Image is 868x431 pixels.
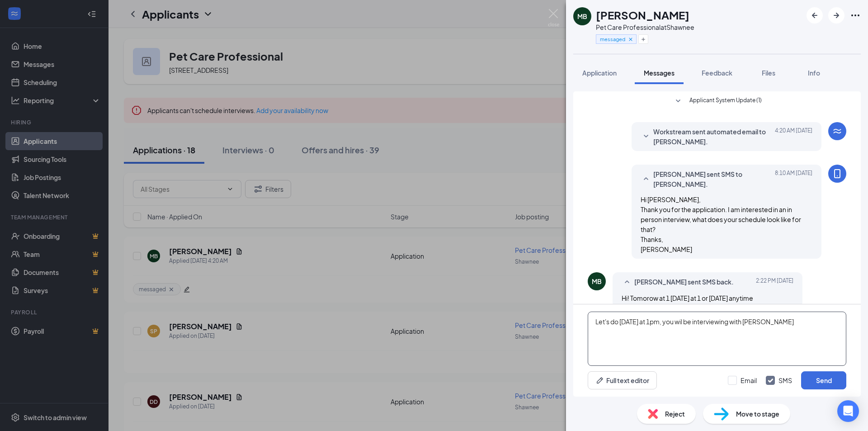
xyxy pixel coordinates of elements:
span: Hi [PERSON_NAME], Thank you for the application. I am interested in an in person interview, what ... [641,195,801,253]
span: Applicant System Update (1) [689,96,762,107]
textarea: Let's do [DATE] at 1pm, you wil be interviewing with [PERSON_NAME] [588,312,846,366]
svg: Plus [641,37,646,42]
button: ArrowRight [828,7,844,24]
svg: WorkstreamLogo [832,126,843,137]
button: SmallChevronDownApplicant System Update (1) [673,96,762,107]
span: Reject [665,409,685,419]
span: [DATE] 8:10 AM [775,169,812,189]
span: [PERSON_NAME] sent SMS back. [634,277,734,288]
svg: ArrowRight [831,10,842,21]
span: [DATE] 2:22 PM [756,277,793,288]
span: Files [762,69,775,77]
svg: SmallChevronDown [673,96,684,107]
span: Feedback [702,69,732,77]
button: Full text editorPen [588,371,657,389]
span: [PERSON_NAME] sent SMS to [PERSON_NAME]. [653,169,772,189]
button: Plus [638,34,648,44]
span: Move to stage [736,409,779,419]
button: Send [801,371,846,389]
span: [DATE] 4:20 AM [775,127,812,147]
button: ArrowLeftNew [807,7,823,24]
span: Messages [644,69,675,77]
h1: [PERSON_NAME] [596,7,689,23]
svg: Pen [595,376,604,385]
svg: Ellipses [850,10,861,21]
svg: ArrowLeftNew [809,10,820,21]
div: MB [577,12,587,21]
span: Hi! Tomorow at 1 [DATE] at 1 or [DATE] anytime [622,294,753,302]
div: Open Intercom Messenger [837,400,859,422]
span: Info [808,69,820,77]
svg: SmallChevronUp [622,277,632,288]
span: Application [582,69,617,77]
div: MB [592,277,602,286]
span: Workstream sent automated email to [PERSON_NAME]. [653,127,772,147]
span: messaged [600,35,625,43]
div: Pet Care Professional at Shawnee [596,23,694,32]
svg: MobileSms [832,168,843,179]
svg: SmallChevronDown [641,131,651,142]
svg: Cross [627,36,634,43]
svg: SmallChevronUp [641,174,651,185]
